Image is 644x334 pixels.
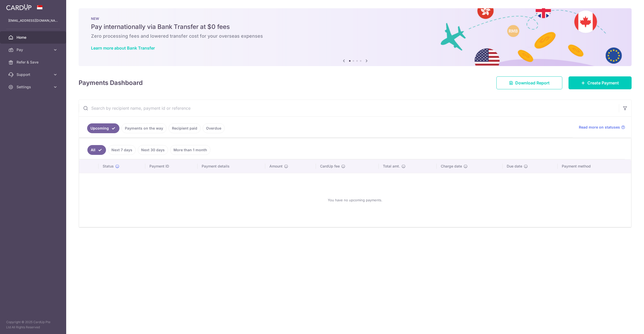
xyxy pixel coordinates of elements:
p: [EMAIL_ADDRESS][DOMAIN_NAME] [8,18,58,23]
span: Settings [17,84,51,90]
h5: Pay internationally via Bank Transfer at $0 fees [91,23,619,31]
span: Support [17,72,51,77]
span: Create Payment [587,80,619,86]
a: Payments on the way [122,123,166,133]
span: Refer & Save [17,60,51,65]
a: Next 30 days [138,145,168,155]
a: Create Payment [569,76,632,89]
h4: Payments Dashboard [79,78,143,88]
a: All [87,145,106,155]
th: Payment ID [145,160,198,173]
a: Recipient paid [169,123,201,133]
span: Home [17,35,51,40]
a: Read more on statuses [579,125,625,130]
span: Total amt. [383,164,400,169]
a: Download Report [496,76,562,89]
span: Read more on statuses [579,125,620,130]
th: Payment details [198,160,265,173]
a: Upcoming [87,123,119,133]
h6: Zero processing fees and lowered transfer cost for your overseas expenses [91,33,619,39]
span: Status [103,164,114,169]
span: Amount [269,164,283,169]
span: Due date [507,164,522,169]
img: CardUp [6,4,32,10]
span: Download Report [515,80,550,86]
span: Pay [17,47,51,52]
a: Next 7 days [108,145,136,155]
input: Search by recipient name, payment id or reference [79,100,619,116]
a: Overdue [203,123,225,133]
a: More than 1 month [170,145,210,155]
span: Charge date [441,164,462,169]
th: Payment method [558,160,631,173]
iframe: Opens a widget where you can find more information [611,319,639,331]
p: NEW [91,17,619,21]
a: Learn more about Bank Transfer [91,45,155,51]
span: CardUp fee [320,164,340,169]
div: You have no upcoming payments. [85,177,625,223]
img: Bank transfer banner [79,8,632,66]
